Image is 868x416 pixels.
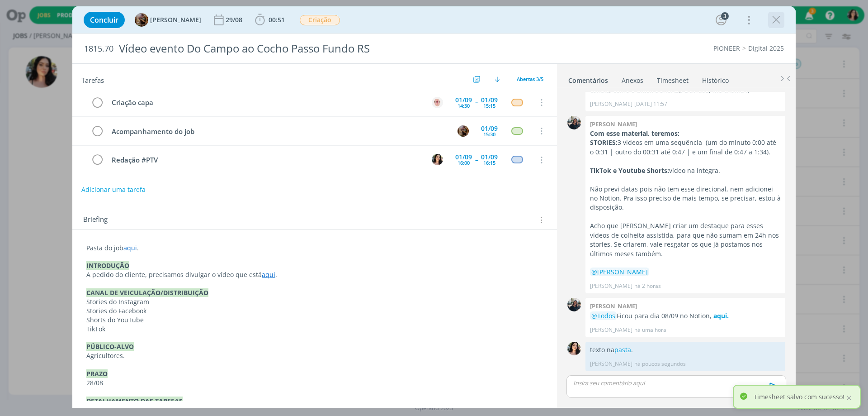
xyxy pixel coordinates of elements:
p: Timesheet salvo com sucesso! [754,392,844,402]
strong: INTRODUÇÃO [86,261,129,270]
img: T [567,342,581,355]
button: 00:51 [253,13,287,27]
img: A [432,97,443,108]
p: Stories do Facebook [86,306,543,316]
img: arrow-down.svg [495,77,500,82]
img: M [567,298,581,311]
span: 1815.70 [84,44,113,54]
div: Vídeo evento Do Campo ao Cocho Passo Fundo RS [115,38,489,60]
div: 15:15 [483,103,495,108]
strong: STORIES: [590,138,618,147]
div: 01/09 [481,97,498,103]
p: Acho que [PERSON_NAME] criar um destaque para esses vídeos de colheita assistida, para que não su... [590,221,781,258]
a: Histórico [702,72,729,85]
p: Não previ datas pois não tem esse direcional, nem adicionei no Notion. Pra isso preciso de mais t... [590,185,781,212]
a: Digital 2025 [748,44,784,53]
span: há 2 horas [634,282,661,290]
span: @Todos [591,311,615,320]
div: 29/08 [226,17,244,23]
div: 01/09 [455,154,472,160]
p: 3 vídeos em uma sequência (um do minuto 0:00 até o 0:31 | outro do 00:31 até 0:47 | e um final de... [590,138,781,157]
p: [PERSON_NAME] [590,326,632,334]
p: Shorts do YouTube [86,316,543,325]
button: A [430,96,444,109]
strong: Com esse material, teremos: [590,129,679,138]
div: 01/09 [481,154,498,160]
div: Acompanhamento do job [108,126,449,137]
div: 01/09 [455,97,472,103]
p: Agricultores. [86,351,543,360]
button: Criação [299,14,340,26]
img: T [432,154,443,165]
div: 3 [721,12,729,20]
strong: PÚBLICO-ALVO [86,342,134,351]
span: -- [475,157,478,163]
button: 3 [714,13,728,27]
a: aqui. [712,311,729,320]
span: Tarefas [81,74,104,85]
strong: DETALHAMENTO DAS TAREFAS [86,397,183,405]
a: Comentários [568,72,609,85]
span: há poucos segundos [634,360,686,368]
div: 16:00 [458,160,470,165]
div: 16:15 [483,160,495,165]
a: aqui [123,244,137,252]
img: A [458,125,469,137]
span: -- [475,99,478,105]
div: Criação capa [108,97,423,108]
span: . [275,270,277,279]
button: T [430,153,444,167]
img: A [135,13,148,27]
p: Stories do Instagram [86,297,543,306]
p: 28/08 [86,378,543,387]
p: [PERSON_NAME] [590,282,632,290]
b: [PERSON_NAME] [590,120,637,128]
button: A[PERSON_NAME] [135,13,201,27]
button: A [456,124,470,138]
div: 01/09 [481,125,498,132]
span: A pedido do cliente, precisamos divulgar o vídeo que está [86,270,262,279]
a: Timesheet [656,72,689,85]
span: Briefing [83,214,108,226]
span: @[PERSON_NAME] [591,268,648,276]
div: Anexos [622,76,643,85]
a: pasta [614,345,631,354]
a: PIONEER [713,44,740,53]
p: [PERSON_NAME] [590,360,632,368]
strong: aqui. [713,311,729,320]
b: [PERSON_NAME] [590,302,637,310]
p: vídeo na íntegra. [590,166,781,175]
img: M [567,116,581,129]
strong: CANAL DE VEICULAÇÃO/DISTRIBUIÇÃO [86,288,208,297]
strong: PRAZO [86,369,108,378]
div: Redação #PTV [108,154,423,166]
p: texto na . [590,345,781,354]
button: Concluir [84,12,125,28]
p: [PERSON_NAME] [590,100,632,108]
p: Ficou para dia 08/09 no Notion, [590,311,781,320]
span: há uma hora [634,326,666,334]
span: [PERSON_NAME] [150,17,201,23]
div: 15:30 [483,132,495,137]
span: Abertas 3/5 [517,76,543,82]
span: Concluir [90,16,118,24]
p: TikTok [86,325,543,334]
span: [DATE] 11:57 [634,100,667,108]
div: dialog [72,6,796,408]
a: aqui [262,270,275,279]
button: Adicionar uma tarefa [81,182,146,198]
p: Pasta do job . [86,244,543,253]
span: 00:51 [269,15,285,24]
strong: TikTok e Youtube Shorts: [590,166,669,175]
div: 14:30 [458,103,470,108]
